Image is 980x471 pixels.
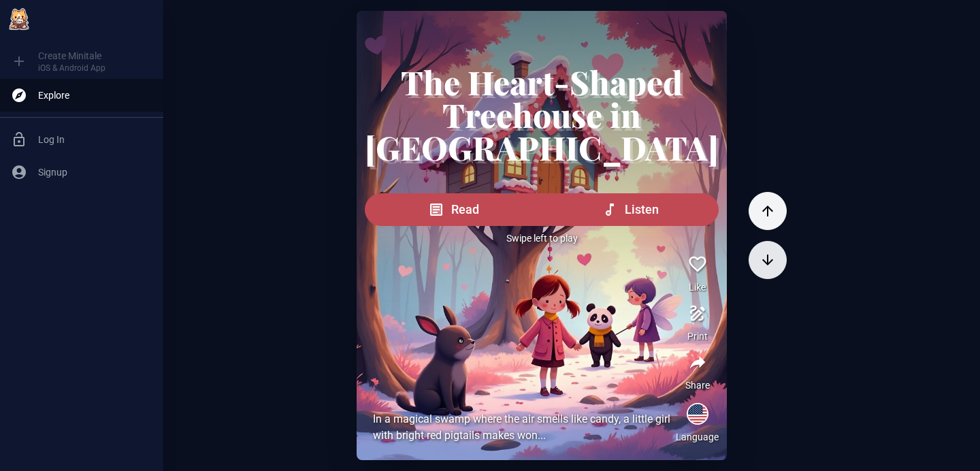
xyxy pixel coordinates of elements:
[373,411,672,444] div: In a magical swamp where the air smells like candy, a little girl with bright red pigtails makes ...
[689,280,706,294] p: Like
[5,5,33,33] img: Minitale
[38,133,152,146] span: Log In
[541,193,719,226] button: Listen
[685,378,710,392] p: Share
[365,65,719,163] h1: The Heart-Shaped Treehouse in [GEOGRAPHIC_DATA]
[365,193,542,226] button: Read
[676,430,719,444] p: Language
[625,200,659,219] span: Listen
[451,200,479,219] span: Read
[687,329,708,343] p: Print
[38,88,152,102] span: Explore
[365,231,719,245] p: Swipe left to play
[38,165,152,179] span: Signup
